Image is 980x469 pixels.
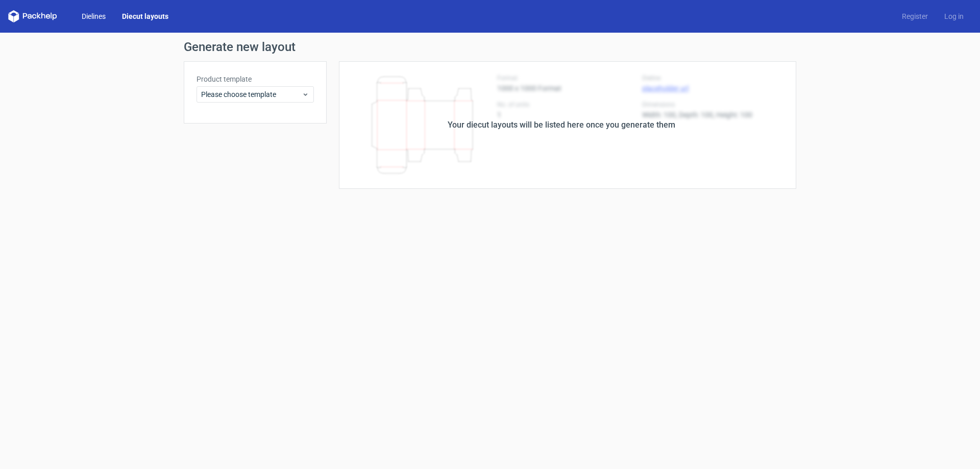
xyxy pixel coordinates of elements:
[197,74,314,84] label: Product template
[936,11,972,21] a: Log in
[73,11,114,21] a: Dielines
[184,41,796,53] h1: Generate new layout
[114,11,177,21] a: Diecut layouts
[201,89,302,100] span: Please choose template
[448,119,675,131] div: Your diecut layouts will be listed here once you generate them
[894,11,936,21] a: Register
